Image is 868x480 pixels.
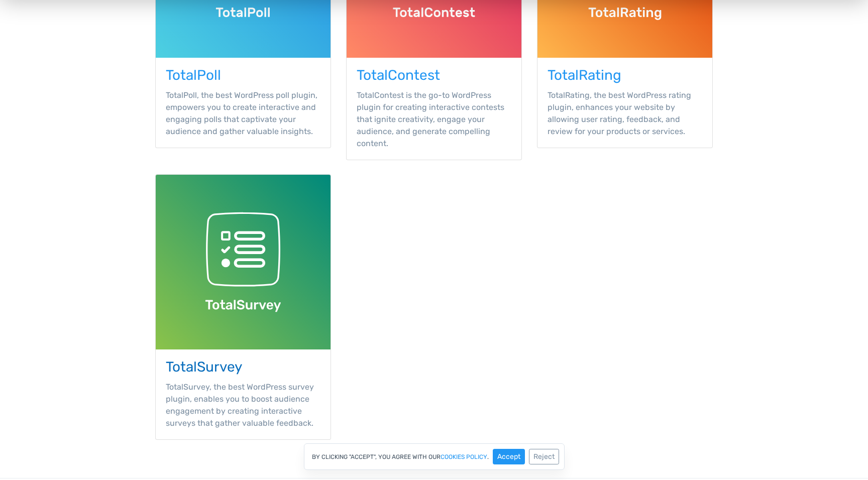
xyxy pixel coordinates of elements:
[357,89,511,150] p: TotalContest is the go-to WordPress plugin for creating interactive contests that ignite creativi...
[156,175,331,349] img: TotalSurvey WordPress Plugin
[166,382,314,428] span: TotalSurvey, the best WordPress survey plugin, enables you to boost audience engagement by creati...
[493,449,525,464] button: Accept
[548,68,702,83] h3: TotalRating WordPress Plugin
[166,89,320,138] p: TotalPoll, the best WordPress poll plugin, empowers you to create interactive and engaging polls ...
[304,443,565,470] div: By clicking "Accept", you agree with our .
[441,454,487,460] a: cookies policy
[166,68,320,83] h3: TotalPoll WordPress Plugin
[529,449,559,464] button: Reject
[166,359,320,375] h3: TotalSurvey WordPress Plugin
[548,90,691,136] span: TotalRating, the best WordPress rating plugin, enhances your website by allowing user rating, fee...
[155,174,331,440] a: TotalSurvey TotalSurvey, the best WordPress survey plugin, enables you to boost audience engageme...
[357,68,511,83] h3: TotalContest WordPress Plugin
